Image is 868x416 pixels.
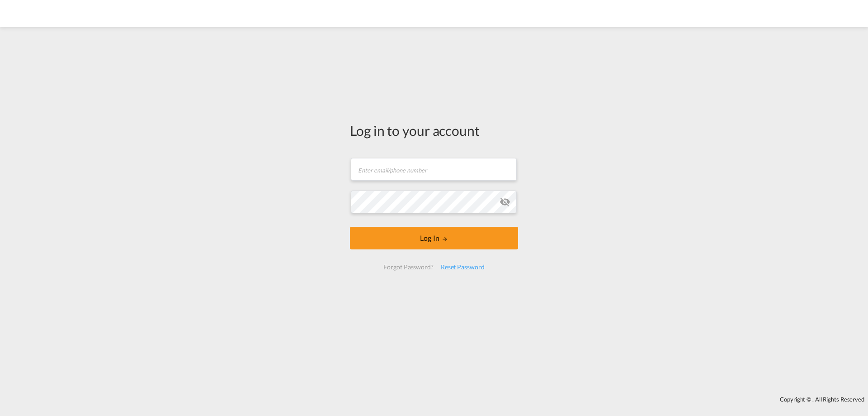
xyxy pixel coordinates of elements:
div: Forgot Password? [380,259,437,275]
div: Reset Password [437,259,488,275]
div: Log in to your account [350,121,518,140]
md-icon: icon-eye-off [500,196,510,207]
input: Enter email/phone number [351,158,517,181]
button: LOGIN [350,227,518,249]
